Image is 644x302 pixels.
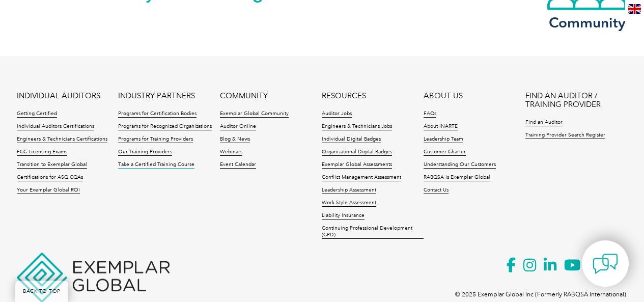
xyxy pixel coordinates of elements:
[17,149,67,156] a: FCC Licensing Exams
[17,174,83,181] a: Certifications for ASQ CQAs
[17,92,100,100] a: INDIVIDUAL AUDITORS
[118,149,172,156] a: Our Training Providers
[322,225,424,239] a: Continuing Professional Development (CPD)
[424,111,436,118] a: FAQs
[322,174,401,181] a: Conflict Management Assessment
[424,161,496,169] a: Understanding Our Customers
[17,123,94,130] a: Individual Auditors Certifications
[220,149,242,156] a: Webinars
[220,136,250,143] a: Blog & News
[424,174,490,181] a: RABQSA is Exemplar Global
[118,111,197,118] a: Programs for Certification Bodies
[628,4,641,14] img: en
[17,111,57,118] a: Getting Certified
[220,161,256,169] a: Event Calendar
[118,136,193,143] a: Programs for Training Providers
[220,111,289,118] a: Exemplar Global Community
[322,111,352,118] a: Auditor Jobs
[525,119,563,126] a: Find an Auditor
[118,123,212,130] a: Programs for Recognized Organizations
[424,136,463,143] a: Leadership Team
[424,187,449,194] a: Contact Us
[17,187,80,194] a: Your Exemplar Global ROI
[322,136,381,143] a: Individual Digital Badges
[220,123,256,130] a: Auditor Online
[322,200,376,207] a: Work Style Assessment
[424,92,463,100] a: ABOUT US
[322,187,376,194] a: Leadership Assessment
[593,251,618,277] img: contact-chat.png
[455,289,628,300] p: © 2025 Exemplar Global Inc (Formerly RABQSA International).
[322,149,392,156] a: Organizational Digital Badges
[424,149,466,156] a: Customer Charter
[424,123,458,130] a: About iNARTE
[525,92,627,109] a: FIND AN AUDITOR / TRAINING PROVIDER
[322,123,392,130] a: Engineers & Technicians Jobs
[220,92,268,100] a: COMMUNITY
[15,281,68,302] a: BACK TO TOP
[546,16,628,29] h3: Community
[17,136,107,143] a: Engineers & Technicians Certifications
[17,161,87,169] a: Transition to Exemplar Global
[118,161,194,169] a: Take a Certified Training Course
[322,92,366,100] a: RESOURCES
[525,132,605,139] a: Training Provider Search Register
[118,92,195,100] a: INDUSTRY PARTNERS
[322,212,365,219] a: Liability Insurance
[322,161,392,169] a: Exemplar Global Assessments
